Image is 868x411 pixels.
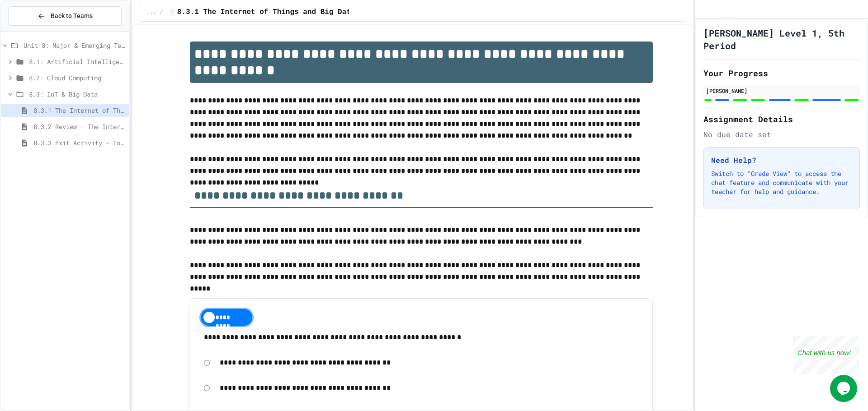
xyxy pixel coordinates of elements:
[793,336,859,374] iframe: chat widget
[33,106,125,115] span: 8.3.1 The Internet of Things and Big Data: Our Connected Digital World
[177,7,481,18] span: 8.3.1 The Internet of Things and Big Data: Our Connected Digital World
[170,9,174,16] span: /
[703,67,860,79] h2: Your Progress
[703,113,860,125] h2: Assignment Details
[33,122,125,131] span: 8.3.2 Review - The Internet of Things and Big Data
[703,129,860,140] div: No due date set
[29,73,125,83] span: 8.2: Cloud Computing
[51,11,93,21] span: Back to Teams
[711,155,852,166] h3: Need Help?
[24,41,125,50] span: Unit 8: Major & Emerging Technologies
[33,138,125,148] span: 8.3.3 Exit Activity - IoT Data Detective Challenge
[830,375,859,402] iframe: chat widget
[8,6,122,26] button: Back to Teams
[711,169,852,196] p: Switch to "Grade View" to access the chat feature and communicate with your teacher for help and ...
[29,57,125,66] span: 8.1: Artificial Intelligence Basics
[160,9,163,16] span: /
[703,27,860,52] h1: [PERSON_NAME] Level 1, 5th Period
[706,87,857,95] div: [PERSON_NAME]
[146,9,156,16] span: ...
[29,89,125,99] span: 8.3: IoT & Big Data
